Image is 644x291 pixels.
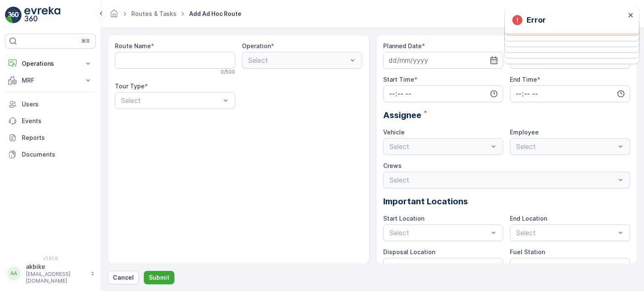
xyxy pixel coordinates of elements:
[5,113,96,129] a: Events
[22,59,79,68] p: Operations
[109,12,119,19] a: Homepage
[5,129,96,146] a: Reports
[383,195,631,208] p: Important Locations
[628,12,634,20] button: close
[5,96,96,113] a: Users
[383,162,402,169] label: Crews
[121,95,221,106] p: Select
[242,42,271,49] label: Operation
[383,248,435,255] label: Disposal Location
[383,52,504,69] input: dd/mm/yyyy
[383,42,422,49] label: Planned Date
[383,76,414,83] label: Start Time
[24,7,60,23] img: logo_light-DOdMpM7g.png
[5,146,96,163] a: Documents
[5,72,96,89] button: MRF
[510,248,545,255] label: Fuel Station
[5,256,96,261] span: v 1.51.0
[26,263,86,271] p: akbike
[22,100,92,108] p: Users
[390,261,489,271] p: Select
[516,261,615,271] p: Select
[5,55,96,72] button: Operations
[5,263,96,284] button: AAakbike[EMAIL_ADDRESS][DOMAIN_NAME]
[22,117,92,125] p: Events
[144,271,174,284] button: Submit
[510,215,547,222] label: End Location
[115,82,145,90] label: Tour Type
[5,7,22,23] img: logo
[108,271,139,284] button: Cancel
[7,267,21,280] div: AA
[115,42,151,49] label: Route Name
[26,271,86,284] p: [EMAIL_ADDRESS][DOMAIN_NAME]
[149,273,169,282] p: Submit
[527,14,546,26] p: Error
[221,69,235,75] p: 0 / 500
[113,273,134,282] p: Cancel
[390,228,489,238] p: Select
[510,76,537,83] label: End Time
[22,134,92,142] p: Reports
[516,228,615,238] p: Select
[22,150,92,159] p: Documents
[22,76,79,85] p: MRF
[187,10,243,18] span: Add Ad Hoc Route
[81,38,90,44] p: ⌘B
[383,215,424,222] label: Start Location
[383,109,421,121] span: Assignee
[510,129,539,136] label: Employee
[131,10,177,17] a: Routes & Tasks
[383,129,405,136] label: Vehicle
